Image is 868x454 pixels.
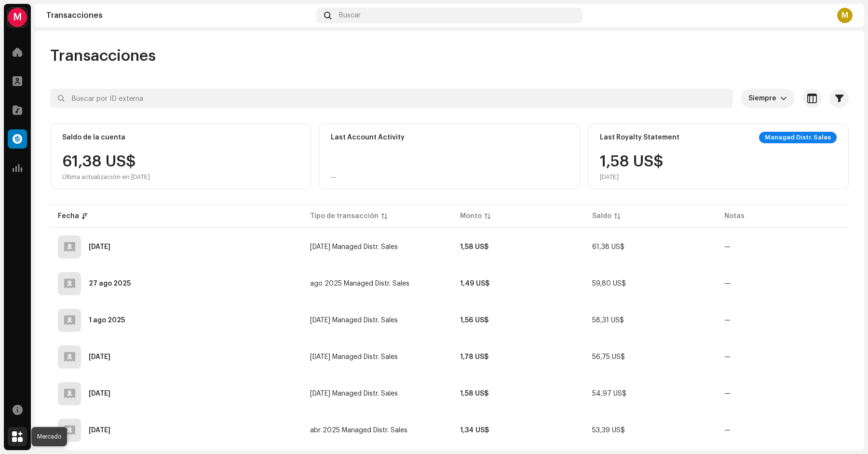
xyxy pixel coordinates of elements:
[50,46,156,66] span: Transacciones
[62,173,150,181] div: Última actualización en [DATE]
[724,317,731,324] re-a-table-badge: —
[310,427,407,434] span: abr 2025 Managed Distr. Sales
[837,8,853,23] div: M
[50,89,733,108] input: Buscar por ID externa
[592,354,625,360] span: 56,75 US$
[724,390,731,397] re-a-table-badge: —
[46,12,312,19] div: Transacciones
[310,244,398,250] span: sept 2025 Managed Distr. Sales
[460,244,488,250] strong: 1,58 US$
[310,317,398,324] span: jul 2025 Managed Distr. Sales
[592,427,625,434] span: 53,39 US$
[310,211,379,221] div: Tipo de transacción
[759,132,837,143] div: Managed Distr. Sales
[339,12,361,19] span: Buscar
[331,134,405,141] div: Last Account Activity
[724,280,731,287] re-a-table-badge: —
[460,211,482,221] div: Monto
[310,390,398,397] span: may 2025 Managed Distr. Sales
[8,8,27,27] div: M
[89,244,110,250] div: 25 sept 2025
[460,317,488,324] strong: 1,56 US$
[89,390,110,397] div: 2 jun 2025
[89,354,110,360] div: 1 jul 2025
[460,280,489,287] strong: 1,49 US$
[592,244,624,250] span: 61,38 US$
[89,280,131,287] div: 27 ago 2025
[592,390,626,397] span: 54,97 US$
[89,427,110,434] div: 1 may 2025
[724,427,731,434] re-a-table-badge: —
[331,173,337,181] div: —
[724,244,731,250] re-a-table-badge: —
[600,134,679,141] div: Last Royalty Statement
[310,354,398,360] span: jun 2025 Managed Distr. Sales
[724,354,731,360] re-a-table-badge: —
[460,390,488,397] strong: 1,58 US$
[460,427,489,434] strong: 1,34 US$
[592,211,611,221] div: Saldo
[592,317,624,324] span: 58,31 US$
[89,317,125,324] div: 1 ago 2025
[748,89,780,108] span: Siempre
[62,134,125,141] div: Saldo de la cuenta
[780,89,787,108] div: dropdown trigger
[592,280,626,287] span: 59,80 US$
[310,280,409,287] span: ago 2025 Managed Distr. Sales
[600,173,664,181] div: [DATE]
[460,354,488,360] strong: 1,78 US$
[58,211,79,221] div: Fecha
